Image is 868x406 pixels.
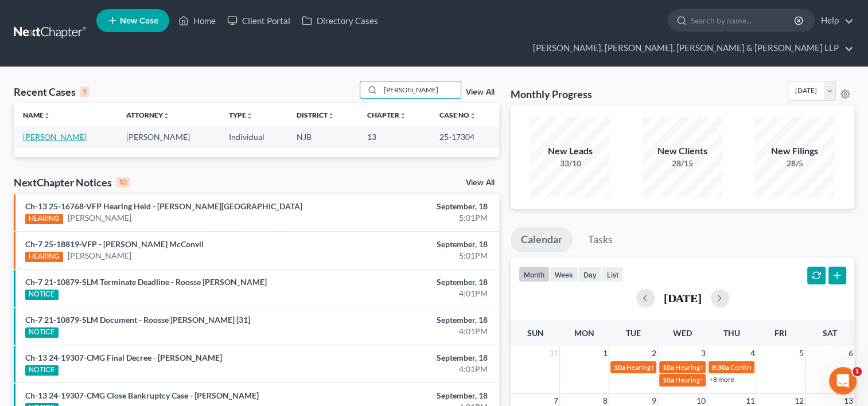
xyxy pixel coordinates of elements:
i: unfold_more [469,112,476,119]
span: New Case [120,17,158,25]
i: unfold_more [328,112,334,119]
div: 10 [116,177,130,188]
a: Client Portal [221,10,296,31]
a: [PERSON_NAME] [68,212,131,224]
div: September, 18 [341,352,488,364]
a: Ch-7 21-10879-SLM Terminate Deadline - Roosse [PERSON_NAME] [25,277,267,287]
div: September, 18 [341,201,488,212]
span: Wed [673,328,692,338]
span: 1 [602,346,609,360]
span: 3 [700,346,707,360]
span: 2 [651,346,657,360]
a: Ch-7 21-10879-SLM Document - Roosse [PERSON_NAME] [31] [25,315,250,325]
span: 10a [663,363,674,372]
a: Calendar [511,227,573,252]
div: HEARING [25,214,63,224]
div: Recent Cases [14,85,89,99]
div: HEARING [25,252,63,262]
a: [PERSON_NAME] [23,132,87,142]
div: 33/10 [530,158,610,169]
i: unfold_more [399,112,406,119]
a: Ch-13 24-19307-CMG Close Bankruptcy Case - [PERSON_NAME] [25,391,259,400]
a: Directory Cases [296,10,384,31]
h2: [DATE] [664,292,702,304]
a: [PERSON_NAME], [PERSON_NAME], [PERSON_NAME] & [PERSON_NAME] LLP [527,38,854,58]
a: [PERSON_NAME] [68,250,131,261]
iframe: Intercom live chat [829,367,857,395]
div: NextChapter Notices [14,175,130,189]
span: Mon [574,328,594,338]
a: Ch-13 25-16768-VFP Hearing Held - [PERSON_NAME][GEOGRAPHIC_DATA] [25,201,302,211]
span: Hearing for [PERSON_NAME] [675,363,765,372]
td: Individual [220,126,287,147]
a: Help [815,10,854,31]
input: Search by name... [380,81,461,98]
button: month [519,267,550,282]
div: 1 [80,87,89,97]
a: Attorneyunfold_more [126,111,170,119]
a: Chapterunfold_more [367,111,406,119]
span: 10a [614,363,625,372]
span: 8:30a [712,363,729,372]
a: Ch-7 25-18819-VFP - [PERSON_NAME] McConvil [25,239,204,249]
a: Ch-13 24-19307-CMG Final Decree - [PERSON_NAME] [25,353,222,362]
div: 5:01PM [341,250,488,261]
a: Home [173,10,221,31]
span: Hearing for [PERSON_NAME] [626,363,716,372]
button: day [578,267,602,282]
div: 4:01PM [341,326,488,337]
span: Fri [774,328,787,338]
div: September, 18 [341,239,488,250]
input: Search by name... [691,10,796,31]
span: Tue [626,328,641,338]
div: New Clients [643,145,723,158]
a: Tasks [578,227,623,252]
td: 25-17304 [430,126,500,147]
a: View All [466,179,495,187]
div: NOTICE [25,290,59,300]
span: Hearing for [PERSON_NAME] & [PERSON_NAME] [675,376,826,384]
button: list [602,267,624,282]
div: 5:01PM [341,212,488,224]
span: Sat [823,328,837,338]
div: NOTICE [25,327,59,338]
span: 31 [548,346,559,360]
div: New Leads [530,145,610,158]
div: 28/5 [754,158,835,169]
span: 6 [847,346,854,360]
td: NJB [287,126,358,147]
a: Typeunfold_more [229,111,253,119]
a: +8 more [709,375,734,384]
div: September, 18 [341,390,488,401]
a: View All [466,88,495,96]
div: New Filings [754,145,835,158]
div: September, 18 [341,314,488,326]
span: 5 [798,346,805,360]
span: 1 [853,367,862,376]
i: unfold_more [163,112,170,119]
div: 28/15 [643,158,723,169]
div: 4:01PM [341,364,488,375]
div: September, 18 [341,276,488,288]
td: 13 [358,126,430,147]
div: NOTICE [25,365,59,376]
div: 4:01PM [341,288,488,299]
td: [PERSON_NAME] [117,126,220,147]
a: Case Nounfold_more [439,111,476,119]
i: unfold_more [44,112,50,119]
a: Districtunfold_more [297,111,334,119]
button: week [550,267,578,282]
span: Thu [723,328,740,338]
span: 10a [663,376,674,384]
i: unfold_more [246,112,253,119]
a: Nameunfold_more [23,111,50,119]
span: 4 [749,346,756,360]
span: Sun [527,328,544,338]
h3: Monthly Progress [511,87,592,101]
